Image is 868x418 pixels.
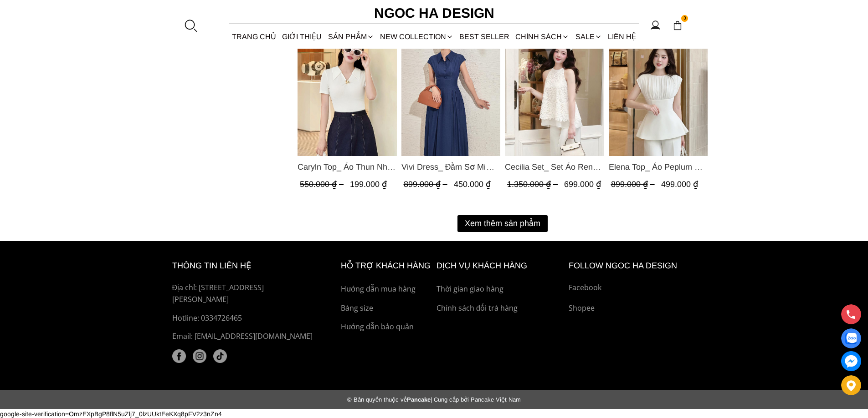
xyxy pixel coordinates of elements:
img: Vivi Dress_ Đầm Sơ Mi Rớt Vai Bò Lụa Màu Xanh D1000 [401,24,500,156]
a: Product image - Caryln Top_ Áo Thun Nhún Ngực Tay Cộc Màu Đỏ A1062 [298,24,397,156]
a: Hướng dẫn bảo quản [341,321,432,333]
span: 499.000 ₫ [661,180,698,189]
a: Product image - Cecilia Set_ Set Áo Ren Cổ Yếm Quần Suông Màu Kem BQ015 [505,24,604,156]
span: 550.000 ₫ [300,180,346,189]
a: facebook (1) [172,349,186,363]
a: Bảng size [341,302,432,314]
span: Cecilia Set_ Set Áo Ren Cổ Yếm Quần Suông Màu Kem BQ015 [505,161,604,173]
span: Vivi Dress_ Đầm Sơ Mi Rớt Vai Bò Lụa Màu Xanh D1000 [401,161,500,173]
a: LIÊN HỆ [605,25,639,49]
h6: thông tin liên hệ [172,259,320,272]
span: © Bản quyền thuộc về [347,396,407,403]
a: Link to Elena Top_ Áo Peplum Cổ Nhún Màu Trắng A1066 [608,161,708,173]
h6: Dịch vụ khách hàng [437,259,564,272]
p: Địa chỉ: [STREET_ADDRESS][PERSON_NAME] [172,282,320,305]
span: 199.000 ₫ [350,180,387,189]
span: | Cung cấp bởi Pancake Việt Nam [431,396,521,403]
a: TRANG CHỦ [229,25,279,49]
img: Elena Top_ Áo Peplum Cổ Nhún Màu Trắng A1066 [608,24,708,156]
h6: Follow ngoc ha Design [569,259,696,272]
a: Shopee [569,302,696,314]
div: Chính sách [513,25,572,49]
a: Link to Caryln Top_ Áo Thun Nhún Ngực Tay Cộc Màu Đỏ A1062 [298,161,397,173]
span: 899.000 ₫ [403,180,449,189]
img: Display image [845,333,857,344]
img: instagram [193,349,206,363]
img: img-CART-ICON-ksit0nf1 [673,20,683,30]
a: Product image - Elena Top_ Áo Peplum Cổ Nhún Màu Trắng A1066 [608,24,708,156]
a: SALE [572,25,605,49]
a: Hotline: 0334726465 [172,312,320,324]
span: 1.350.000 ₫ [507,180,560,189]
a: BEST SELLER [457,25,513,49]
a: Link to Vivi Dress_ Đầm Sơ Mi Rớt Vai Bò Lụa Màu Xanh D1000 [401,161,500,173]
span: 3 [681,15,688,22]
a: messenger [841,351,861,371]
span: Caryln Top_ Áo Thun Nhún Ngực Tay Cộc Màu Đỏ A1062 [298,161,397,173]
span: 450.000 ₫ [453,180,490,189]
span: 899.000 ₫ [611,180,657,189]
a: GIỚI THIỆU [279,25,325,49]
a: Hướng dẫn mua hàng [341,283,432,295]
p: Email: [EMAIL_ADDRESS][DOMAIN_NAME] [172,331,320,342]
span: 699.000 ₫ [564,180,601,189]
img: Cecilia Set_ Set Áo Ren Cổ Yếm Quần Suông Màu Kem BQ015 [505,24,604,156]
img: Caryln Top_ Áo Thun Nhún Ngực Tay Cộc Màu Đỏ A1062 [298,24,397,156]
button: Xem thêm sản phẩm [457,215,548,232]
span: Elena Top_ Áo Peplum Cổ Nhún Màu Trắng A1066 [608,161,708,173]
a: Product image - Vivi Dress_ Đầm Sơ Mi Rớt Vai Bò Lụa Màu Xanh D1000 [401,24,500,156]
a: tiktok [213,349,227,363]
a: Chính sách đổi trả hàng [437,302,564,314]
div: Pancake [164,396,705,403]
a: Thời gian giao hàng [437,283,564,295]
h6: hỗ trợ khách hàng [341,259,432,272]
a: Display image [841,328,861,348]
a: Link to Cecilia Set_ Set Áo Ren Cổ Yếm Quần Suông Màu Kem BQ015 [505,161,604,173]
div: SẢN PHẨM [325,25,377,49]
a: Ngoc Ha Design [366,2,503,24]
a: Facebook [569,282,696,294]
a: NEW COLLECTION [377,25,456,49]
